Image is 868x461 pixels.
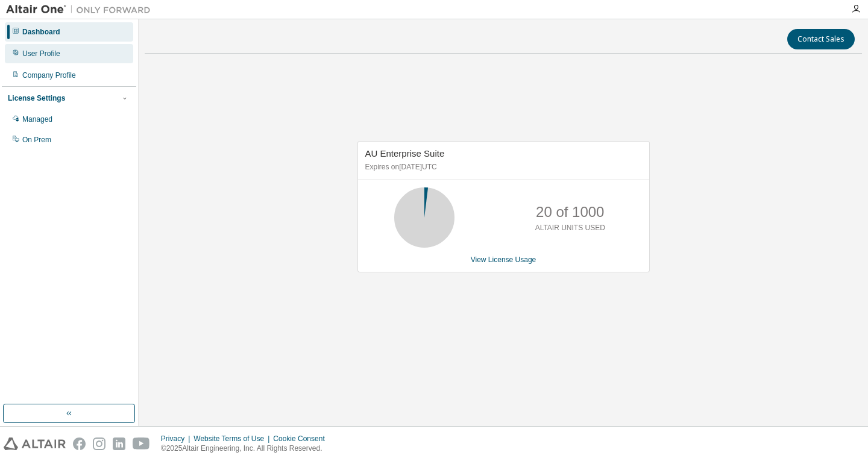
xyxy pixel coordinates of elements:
[193,434,273,444] div: Website Terms of Use
[22,49,60,58] div: User Profile
[73,437,86,450] img: facebook.svg
[22,71,76,80] div: Company Profile
[22,135,51,145] div: On Prem
[273,434,332,444] div: Cookie Consent
[133,437,150,450] img: youtube.svg
[535,223,605,233] p: ALTAIR UNITS USED
[365,148,445,158] span: AU Enterprise Suite
[8,93,65,103] div: License Settings
[536,202,604,222] p: 20 of 1000
[365,162,639,172] p: Expires on [DATE] UTC
[4,437,66,450] img: altair_logo.svg
[113,437,125,450] img: linkedin.svg
[93,437,105,450] img: instagram.svg
[471,256,536,264] a: View License Usage
[22,114,52,124] div: Managed
[22,27,60,37] div: Dashboard
[6,4,157,16] img: Altair One
[161,444,332,454] p: © 2025 Altair Engineering, Inc. All Rights Reserved.
[787,29,855,49] button: Contact Sales
[161,434,193,444] div: Privacy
